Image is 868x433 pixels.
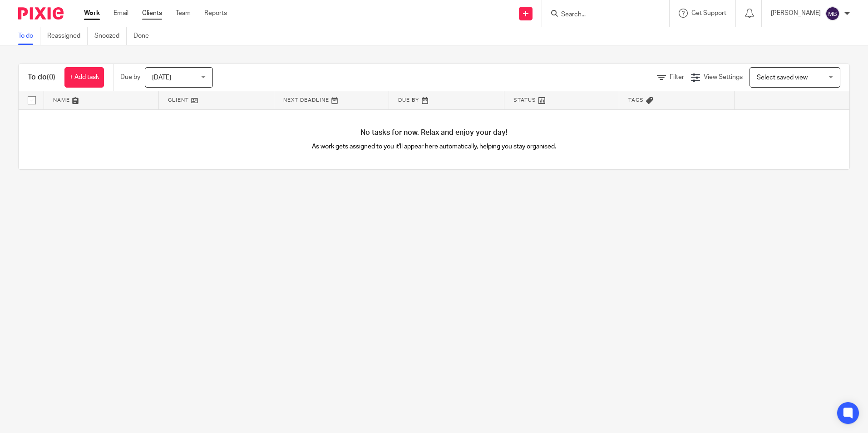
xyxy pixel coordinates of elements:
[628,98,644,103] span: Tags
[133,27,156,45] a: Done
[64,67,104,88] a: + Add task
[670,74,684,80] span: Filter
[704,74,743,80] span: View Settings
[152,74,171,81] span: [DATE]
[18,27,40,45] a: To do
[771,9,821,18] p: [PERSON_NAME]
[204,9,227,18] a: Reports
[691,10,726,16] span: Get Support
[142,9,162,18] a: Clients
[84,9,100,18] a: Work
[560,11,642,19] input: Search
[28,73,55,82] h1: To do
[757,74,808,81] span: Select saved view
[120,73,140,82] p: Due by
[47,74,55,81] span: (0)
[47,27,88,45] a: Reassigned
[19,128,849,138] h4: No tasks for now. Relax and enjoy your day!
[94,27,127,45] a: Snoozed
[227,142,642,151] p: As work gets assigned to you it'll appear here automatically, helping you stay organised.
[18,7,64,20] img: Pixie
[825,6,840,21] img: svg%3E
[113,9,128,18] a: Email
[176,9,191,18] a: Team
